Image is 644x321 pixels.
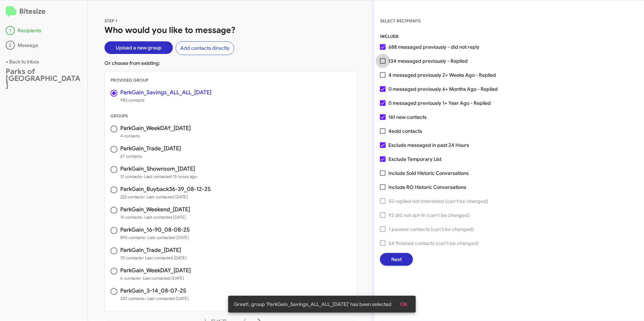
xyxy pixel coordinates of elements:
span: Upload a new group [116,41,162,54]
button: OK [394,298,413,310]
span: • Last contacted 15 hours ago [141,174,197,179]
p: Or choose from existing: [104,60,358,67]
span: 1 paused contacts (can't be changed) [388,225,474,233]
h3: ParkGain_WeekDAY_[DATE] [120,125,191,131]
span: 161 new contacts [388,113,427,121]
span: Include Sold Historic Conversations [388,169,469,177]
span: • Last contacted [DATE] [142,255,187,260]
span: 4 [388,127,422,135]
span: 688 messaged previously - did not reply [388,43,480,51]
h3: ParkGain_Savings_ALL_ALL_[DATE] [120,90,211,95]
button: Add contacts directly [176,41,234,55]
span: 31 contacts [120,173,197,180]
span: 54 finished contacts (can't be changed) [388,239,479,247]
div: PROVIDED GROUP [105,77,357,84]
span: Great!, group 'ParkGain_Savings_ALL_ALL_[DATE]' has been selected [234,301,392,308]
span: 70 contacts [120,254,187,261]
img: logo-minimal.svg [6,6,16,18]
h3: ParkGain_16-90_08-08-25 [120,227,190,233]
button: Upload a new group [104,41,173,54]
span: • Last contacted [DATE] [144,296,189,301]
div: Parks of [GEOGRAPHIC_DATA] [6,68,82,89]
a: < Back to inbox [6,59,39,65]
span: • Last contacted [DATE] [145,235,189,240]
span: • Last contacted [DATE] [144,194,188,199]
span: 222 contacts [120,193,211,200]
span: SELECT RECIPIENTS [380,18,421,23]
span: 0 messaged previously 1+ Year Ago - Replied [388,99,491,107]
h3: ParkGain_Trade_[DATE] [120,146,181,151]
h2: Bitesize [6,6,82,18]
span: 55 replied not interested (can't be changed) [388,197,488,205]
div: Recipients [6,26,82,35]
span: 6 contacts [120,275,191,282]
span: 230 contacts [120,295,189,302]
h3: ParkGain_Weekend_[DATE] [120,207,190,212]
span: 67 contacts [120,153,181,160]
h1: Who would you like to message? [104,25,358,36]
span: 4 messaged previously 2+ Weeks Ago - Replied [388,71,496,79]
h3: ParkGain_3-14_08-07-25 [120,288,189,294]
span: OK [400,298,407,310]
button: Next [380,253,413,266]
div: 2 [6,41,15,50]
span: 895 contacts [120,234,190,241]
span: STEP 1 [104,18,117,23]
span: • Last contacted [DATE] [140,275,184,281]
span: 0 messaged previously 6+ Months Ago - Replied [388,85,498,93]
span: Include RO Historic Conversations [388,183,466,191]
h3: ParkGain_WeekDAY_[DATE] [120,268,191,273]
span: 15 contacts [120,214,190,221]
span: sold contacts [392,128,422,134]
span: 92 did not opt-in (can't be changed) [388,211,470,219]
span: 4 contacts [120,132,191,139]
div: GROUPS [105,112,357,119]
div: Message [6,41,82,50]
span: 983 contacts [120,97,211,104]
h3: ParkGain_Showroom_[DATE] [120,166,197,172]
div: 1 [6,26,15,35]
div: INCLUDE [380,33,638,40]
span: Exclude messaged in past 24 Hours [388,141,469,149]
h3: ParkGain_Trade_[DATE] [120,247,187,253]
h3: ParkGain_Buyback36-39_08-12-25 [120,186,211,192]
span: Next [391,253,402,266]
span: 134 messaged previously - Replied [388,57,468,65]
span: • Last contacted [DATE] [142,214,186,220]
span: Exclude Temporary List [388,155,441,163]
